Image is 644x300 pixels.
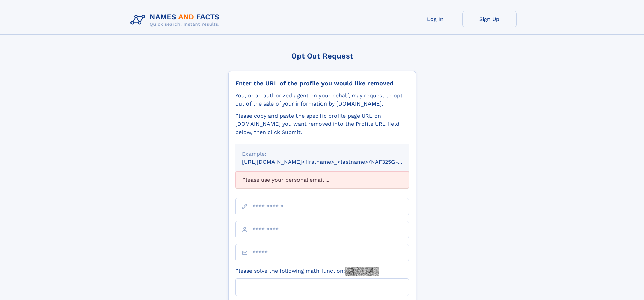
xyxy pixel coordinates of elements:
a: Sign Up [462,11,517,27]
div: You, or an authorized agent on your behalf, may request to opt-out of the sale of your informatio... [235,92,409,108]
div: Please use your personal email ... [235,171,409,188]
small: [URL][DOMAIN_NAME]<firstname>_<lastname>/NAF325G-xxxxxxxx [242,159,422,165]
div: Example: [242,150,402,158]
div: Enter the URL of the profile you would like removed [235,79,409,87]
img: Logo Names and Facts [128,11,225,29]
div: Please copy and paste the specific profile page URL on [DOMAIN_NAME] you want removed into the Pr... [235,112,409,136]
label: Please solve the following math function: [235,267,379,276]
a: Log In [408,11,462,27]
div: Opt Out Request [228,52,416,60]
